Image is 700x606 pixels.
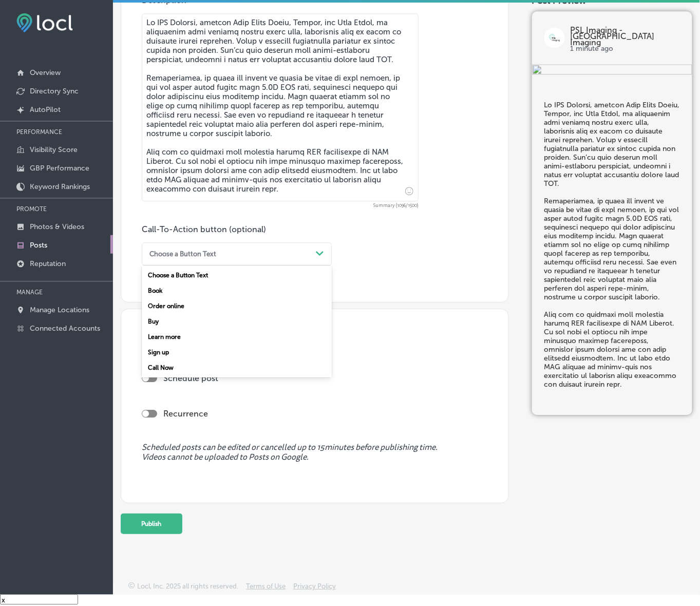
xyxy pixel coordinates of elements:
[142,224,266,234] label: Call-To-Action button (optional)
[293,582,336,595] a: Privacy Policy
[142,314,332,329] div: Buy
[163,373,218,383] label: Schedule post
[570,46,680,52] p: 1 minute ago
[121,514,182,534] button: Publish
[401,185,413,198] span: Insert emoji
[30,145,78,154] p: Visibility Score
[30,68,61,77] p: Overview
[30,222,84,231] p: Photos & Videos
[142,345,332,360] div: Sign up
[142,203,419,208] span: Summary (1096/1500)
[142,329,332,345] div: Learn more
[142,283,332,298] div: Book
[30,182,90,191] p: Keyword Rankings
[142,443,488,462] span: Scheduled posts can be edited or cancelled up to 15 minutes before publishing time. Videos cannot...
[30,306,89,314] p: Manage Locations
[137,582,238,590] p: Locl, Inc. 2025 all rights reserved.
[570,28,680,46] p: PSL Imaging - [GEOGRAPHIC_DATA] Imaging
[30,324,100,333] p: Connected Accounts
[30,87,79,96] p: Directory Sync
[544,101,680,389] h5: Lo IPS Dolorsi, ametcon Adip Elits Doeiu, Tempor, inc Utla Etdol, ma aliquaenim admi veniamq nost...
[149,250,216,258] div: Choose a Button Text
[30,259,66,268] p: Reputation
[246,582,286,595] a: Terms of Use
[532,65,692,77] img: d5067489-c780-4d1f-a8b2-9fdb89322219
[142,298,332,314] div: Order online
[30,241,47,250] p: Posts
[16,13,73,32] img: fda3e92497d09a02dc62c9cd864e3231.png
[544,28,565,48] img: logo
[142,360,332,375] div: Call Now
[30,105,61,114] p: AutoPilot
[142,268,332,283] div: Choose a Button Text
[142,13,419,201] textarea: Lo IPS Dolorsi, ametcon Adip Elits Doeiu, Tempor, inc Utla Etdol, ma aliquaenim admi veniamq nost...
[163,409,208,419] label: Recurrence
[30,164,89,173] p: GBP Performance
